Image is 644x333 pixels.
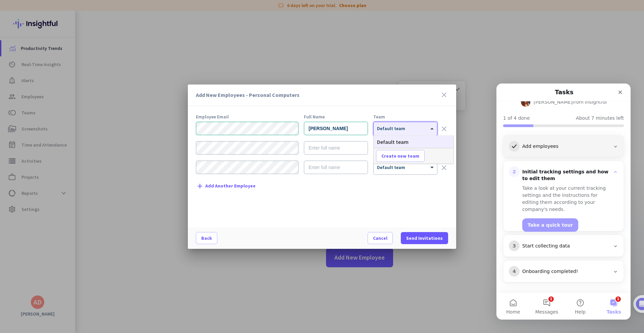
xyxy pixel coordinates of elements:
button: Back [196,232,217,244]
span: Create new team [381,153,419,159]
span: Add Another Employee [205,183,256,188]
span: Back [201,235,212,241]
span: Cancel [373,235,387,241]
button: Create new team [376,150,425,162]
i: close [440,91,448,99]
span: Default team [377,138,409,145]
div: Options List [374,136,453,148]
i: add [196,182,204,190]
input: Enter full name [304,161,368,174]
button: Send Invitations [401,232,448,244]
h3: Add New Employees - Personal Computers [196,92,440,98]
div: Team [373,114,437,119]
div: Employee Email [196,114,299,119]
div: Full Name [304,114,368,119]
button: Cancel [368,232,393,244]
i: clear [440,125,448,133]
iframe: Intercom live chat [496,84,631,320]
i: clear [440,164,448,172]
input: Enter full name [304,141,368,155]
span: Send Invitations [406,235,443,241]
input: Enter full name [304,122,368,135]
